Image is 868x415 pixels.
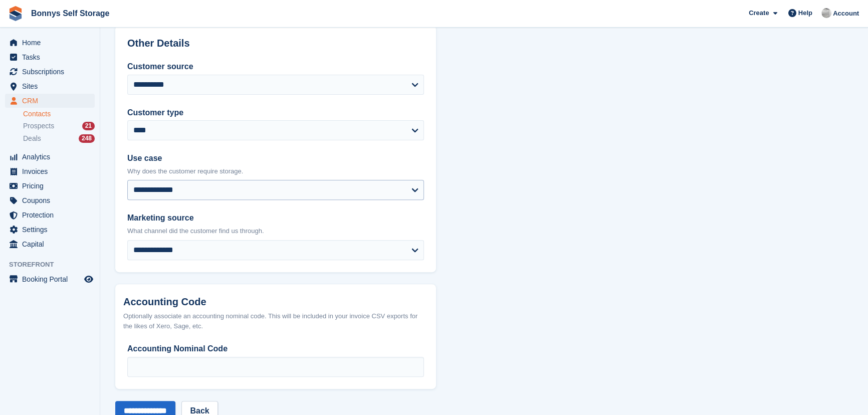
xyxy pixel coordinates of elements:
[22,94,82,108] span: CRM
[127,212,424,224] label: Marketing source
[22,50,82,64] span: Tasks
[22,179,82,193] span: Pricing
[23,133,95,144] a: Deals 248
[5,208,95,222] a: menu
[8,6,23,21] img: stora-icon-8386f47178a22dfd0bd8f6a31ec36ba5ce8667c1dd55bd0f319d3a0aa187defe.svg
[23,121,54,131] span: Prospects
[5,237,95,251] a: menu
[5,79,95,93] a: menu
[82,122,95,130] div: 21
[5,164,95,178] a: menu
[5,65,95,79] a: menu
[23,121,95,131] a: Prospects 21
[22,164,82,178] span: Invoices
[9,260,100,270] span: Storefront
[127,343,424,355] label: Accounting Nominal Code
[833,9,859,19] span: Account
[22,208,82,222] span: Protection
[5,36,95,50] a: menu
[27,5,113,22] a: Bonnys Self Storage
[123,296,428,308] h2: Accounting Code
[22,193,82,207] span: Coupons
[5,94,95,108] a: menu
[22,272,82,286] span: Booking Portal
[123,311,428,331] div: Optionally associate an accounting nominal code. This will be included in your invoice CSV export...
[83,273,95,285] a: Preview store
[127,38,424,49] h2: Other Details
[79,134,95,143] div: 248
[127,152,424,164] label: Use case
[22,79,82,93] span: Sites
[22,237,82,251] span: Capital
[127,166,424,176] p: Why does the customer require storage.
[22,36,82,50] span: Home
[22,223,82,237] span: Settings
[5,272,95,286] a: menu
[5,223,95,237] a: menu
[22,65,82,79] span: Subscriptions
[22,150,82,164] span: Analytics
[749,8,769,18] span: Create
[5,50,95,64] a: menu
[23,134,41,143] span: Deals
[127,61,424,73] label: Customer source
[127,226,424,236] p: What channel did the customer find us through.
[127,107,424,119] label: Customer type
[5,179,95,193] a: menu
[798,8,812,18] span: Help
[5,150,95,164] a: menu
[23,109,95,119] a: Contacts
[821,8,831,18] img: James Bonny
[5,193,95,207] a: menu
